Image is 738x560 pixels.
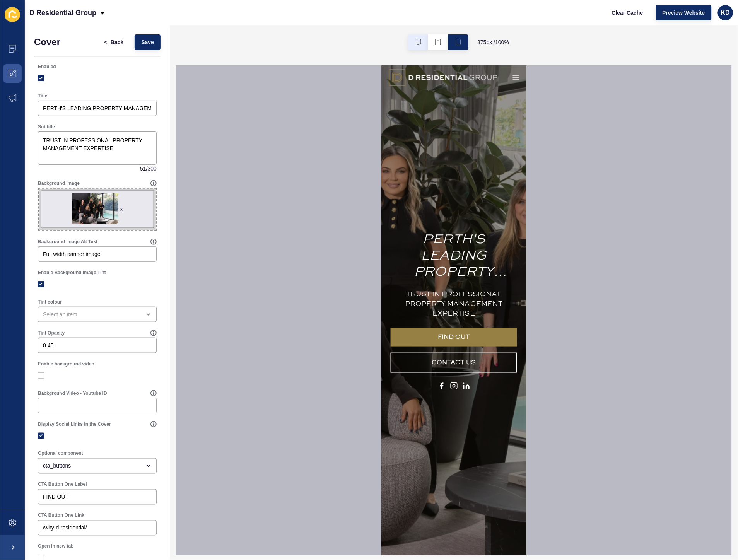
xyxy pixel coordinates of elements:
[38,63,56,70] label: Enabled
[8,4,116,20] img: D Residential Group Logo
[38,451,83,457] label: Optional component
[38,543,74,550] label: Open in new tab
[38,239,97,245] label: Background Image Alt Text
[38,93,47,99] label: Title
[98,34,130,50] button: <Back
[9,287,136,307] a: CONTACT US
[38,307,157,322] div: open menu
[38,421,111,427] label: Display Social Links in the Cover
[38,299,62,305] label: Tint colour
[34,37,60,48] h1: Cover
[38,270,106,276] label: Enable Background Image Tint
[38,390,107,396] label: Background Video - Youtube ID
[612,9,643,17] span: Clear Cache
[148,165,157,172] span: 300
[721,9,730,17] span: KD
[146,165,148,172] span: /
[141,38,154,46] span: Save
[120,205,123,213] div: x
[38,481,87,488] label: CTA Button One Label
[39,133,155,164] textarea: TRUST IN PROFESSIONAL PROPERTY MANAGEMENT EXPERTISE
[663,9,705,17] span: Preview Website
[38,361,94,367] label: Enable background video
[29,3,96,22] p: D Residential Group
[38,458,157,474] div: open menu
[38,330,65,336] label: Tint Opacity
[9,224,136,253] h2: TRUST IN PROFESSIONAL PROPERTY MANAGEMENT EXPERTISE
[9,166,136,215] h1: PERTH'S LEADING PROPERTY MANAGEMENT AGENCY
[140,165,146,172] span: 51
[135,34,161,50] button: Save
[111,38,123,46] span: Back
[478,38,509,46] span: 375 px / 100 %
[104,38,108,46] span: <
[605,5,650,20] button: Clear Cache
[656,5,712,20] button: Preview Website
[38,124,55,130] label: Subtitle
[38,512,84,519] label: CTA Button One Link
[38,180,80,186] label: Background Image
[9,263,136,281] a: FIND OUT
